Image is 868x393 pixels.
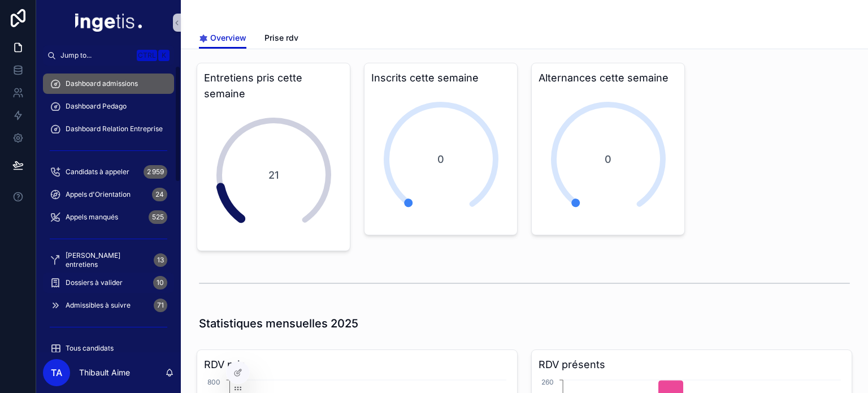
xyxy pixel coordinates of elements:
span: Admissibles à suivre [66,301,131,310]
h3: Inscrits cette semaine [371,70,510,86]
span: K [159,51,168,60]
span: 21 [268,167,279,183]
span: [PERSON_NAME] entretiens [66,251,149,269]
a: Candidats à appeler2 959 [43,162,174,182]
a: [PERSON_NAME] entretiens13 [43,250,174,270]
div: 525 [149,210,167,224]
a: Appels d'Orientation24 [43,184,174,205]
div: scrollable content [36,66,181,352]
span: Appels manqués [66,213,118,222]
span: Overview [210,32,246,44]
span: Ctrl [137,50,157,61]
h1: Statistiques mensuelles 2025 [199,316,358,331]
span: Candidats à appeler [66,167,129,176]
span: Prise rdv [264,32,298,44]
div: 13 [154,253,167,267]
a: Dashboard admissions [43,74,174,94]
a: Dashboard Relation Entreprise [43,119,174,139]
div: 10 [153,276,167,290]
span: Tous candidats [66,344,114,353]
h3: RDV présents [539,357,845,373]
span: Dashboard admissions [66,79,138,88]
button: Jump to...CtrlK [43,45,174,66]
tspan: 800 [207,378,220,386]
div: 2 959 [144,165,167,179]
a: Dashboard Pedago [43,96,174,116]
span: Appels d'Orientation [66,190,131,199]
a: Appels manqués525 [43,207,174,227]
h3: Entretiens pris cette semaine [204,70,343,102]
span: TA [51,366,62,379]
tspan: 260 [541,378,554,386]
a: Dossiers à valider10 [43,273,174,293]
a: Tous candidats [43,338,174,359]
h3: Alternances cette semaine [539,70,678,86]
a: Admissibles à suivre71 [43,295,174,316]
span: Dashboard Relation Entreprise [66,124,163,133]
p: Thibault Aime [79,367,130,378]
span: Jump to... [60,51,132,60]
a: Overview [199,28,246,49]
h3: RDV pris [204,357,510,373]
span: Dossiers à valider [66,278,123,287]
span: 0 [605,152,611,167]
div: 24 [152,188,167,201]
div: 71 [154,299,167,312]
img: App logo [75,14,142,32]
span: 0 [437,152,444,167]
span: Dashboard Pedago [66,102,127,111]
a: Prise rdv [264,28,298,50]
